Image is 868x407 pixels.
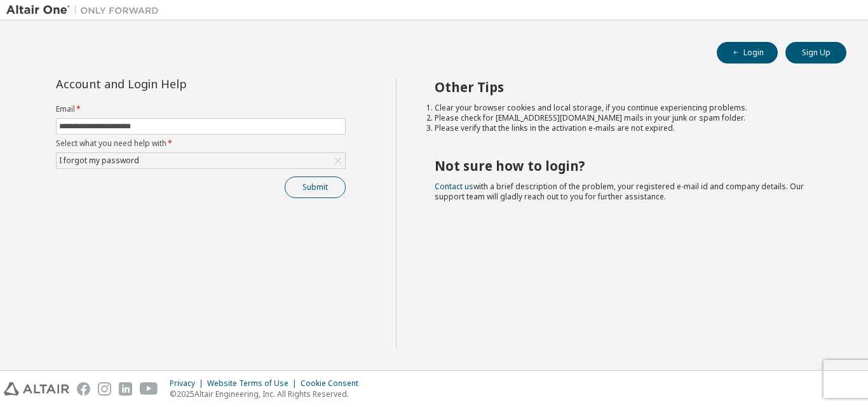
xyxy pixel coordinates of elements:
[285,177,346,198] button: Submit
[435,123,824,133] li: Please verify that the links in the activation e-mails are not expired.
[435,79,824,95] h2: Other Tips
[207,378,301,389] div: Website Terms of Use
[119,382,132,396] img: linkedin.svg
[170,378,207,389] div: Privacy
[785,42,846,63] button: Sign Up
[56,138,346,149] label: Select what you need help with
[435,103,824,113] li: Clear your browser cookies and local storage, if you continue experiencing problems.
[435,157,824,174] h2: Not sure how to login?
[77,382,90,396] img: facebook.svg
[57,153,345,168] div: I forgot my password
[140,382,158,396] img: youtube.svg
[170,389,366,399] p: © 2025 Altair Engineering, Inc. All Rights Reserved.
[4,382,69,396] img: altair_logo.svg
[301,378,366,389] div: Cookie Consent
[435,113,824,123] li: Please check for [EMAIL_ADDRESS][DOMAIN_NAME] mails in your junk or spam folder.
[717,42,778,63] button: Login
[6,4,165,17] img: Altair One
[57,154,141,168] div: I forgot my password
[98,382,111,396] img: instagram.svg
[56,104,346,114] label: Email
[435,181,473,192] a: Contact us
[435,181,804,202] span: with a brief description of the problem, your registered e-mail id and company details. Our suppo...
[56,79,288,89] div: Account and Login Help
